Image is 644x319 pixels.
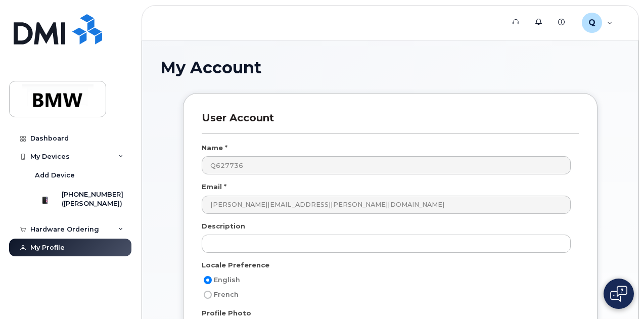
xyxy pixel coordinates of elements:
label: Profile Photo [202,308,251,318]
span: English [214,276,240,284]
img: Open chat [610,286,627,302]
label: Locale Preference [202,260,269,270]
input: English [204,276,212,284]
input: French [204,291,212,299]
label: Email * [202,182,226,192]
span: French [214,291,239,298]
label: Description [202,221,245,231]
label: Name * [202,143,227,153]
h1: My Account [160,59,620,76]
h3: User Account [202,112,579,133]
